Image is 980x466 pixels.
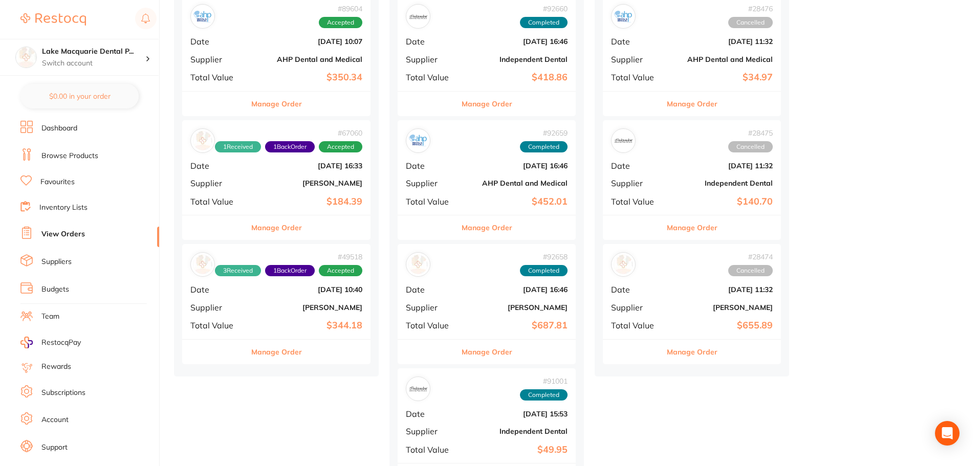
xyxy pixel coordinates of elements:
[251,215,302,240] button: Manage Order
[520,129,568,137] span: # 92659
[190,37,245,46] span: Date
[253,72,362,83] b: $350.34
[406,321,457,330] span: Total Value
[465,445,568,455] b: $49.95
[406,445,457,454] span: Total Value
[193,7,212,26] img: AHP Dental and Medical
[670,285,773,294] b: [DATE] 11:32
[20,337,33,348] img: RestocqPay
[215,129,362,137] span: # 67060
[406,161,457,170] span: Date
[253,55,362,63] b: AHP Dental and Medical
[465,320,568,331] b: $687.81
[728,17,773,28] span: Cancelled
[611,161,662,170] span: Date
[319,265,362,276] span: Accepted
[40,177,75,187] a: Favourites
[42,47,145,57] h4: Lake Macquarie Dental Practice
[670,320,773,331] b: $655.89
[41,284,69,295] a: Budgets
[611,55,662,64] span: Supplier
[20,337,81,348] a: RestocqPay
[462,340,512,364] button: Manage Order
[408,7,428,26] img: Independent Dental
[215,253,362,261] span: # 49518
[465,410,568,418] b: [DATE] 15:53
[41,151,98,161] a: Browse Products
[41,362,71,372] a: Rewards
[319,17,362,28] span: Accepted
[611,179,662,188] span: Supplier
[253,162,362,170] b: [DATE] 16:33
[406,179,457,188] span: Supplier
[41,415,69,425] a: Account
[39,203,88,213] a: Inventory Lists
[193,131,212,150] img: Henry Schein Halas
[465,285,568,294] b: [DATE] 16:46
[265,265,315,276] span: Back orders
[406,285,457,294] span: Date
[465,55,568,63] b: Independent Dental
[406,427,457,436] span: Supplier
[465,162,568,170] b: [DATE] 16:46
[253,196,362,207] b: $184.39
[190,321,245,330] span: Total Value
[614,255,633,274] img: Henry Schein Halas
[520,141,568,152] span: Completed
[462,215,512,240] button: Manage Order
[182,244,371,364] div: Henry Schein Halas#495183Received1BackOrderAcceptedDate[DATE] 10:40Supplier[PERSON_NAME]Total Val...
[41,123,77,134] a: Dashboard
[253,320,362,331] b: $344.18
[611,73,662,82] span: Total Value
[611,37,662,46] span: Date
[190,55,245,64] span: Supplier
[670,303,773,312] b: [PERSON_NAME]
[41,312,59,322] a: Team
[41,338,81,348] span: RestocqPay
[20,8,86,31] a: Restocq Logo
[611,321,662,330] span: Total Value
[253,179,362,187] b: [PERSON_NAME]
[408,255,428,274] img: Henry Schein Halas
[215,265,261,276] span: Received
[406,197,457,206] span: Total Value
[253,285,362,294] b: [DATE] 10:40
[190,303,245,312] span: Supplier
[182,120,371,240] div: Henry Schein Halas#670601Received1BackOrderAcceptedDate[DATE] 16:33Supplier[PERSON_NAME]Total Val...
[41,257,72,267] a: Suppliers
[611,303,662,312] span: Supplier
[520,265,568,276] span: Completed
[520,253,568,261] span: # 92658
[667,92,717,116] button: Manage Order
[41,388,85,398] a: Subscriptions
[465,37,568,46] b: [DATE] 16:46
[935,421,960,446] div: Open Intercom Messenger
[41,229,85,239] a: View Orders
[728,265,773,276] span: Cancelled
[611,285,662,294] span: Date
[520,389,568,401] span: Completed
[190,285,245,294] span: Date
[16,47,36,68] img: Lake Macquarie Dental Practice
[611,197,662,206] span: Total Value
[670,72,773,83] b: $34.97
[265,141,315,152] span: Back orders
[670,37,773,46] b: [DATE] 11:32
[190,197,245,206] span: Total Value
[251,92,302,116] button: Manage Order
[520,17,568,28] span: Completed
[251,340,302,364] button: Manage Order
[20,13,86,26] img: Restocq Logo
[667,215,717,240] button: Manage Order
[465,72,568,83] b: $418.86
[408,379,428,398] img: Independent Dental
[520,377,568,385] span: # 91001
[408,131,428,150] img: AHP Dental and Medical
[319,5,362,13] span: # 89604
[465,427,568,435] b: Independent Dental
[728,129,773,137] span: # 28475
[406,55,457,64] span: Supplier
[42,58,145,69] p: Switch account
[670,196,773,207] b: $140.70
[406,37,457,46] span: Date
